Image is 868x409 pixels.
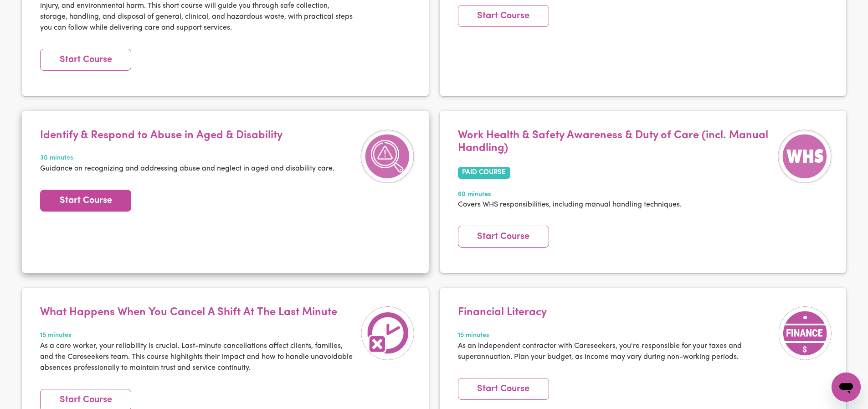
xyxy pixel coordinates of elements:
[458,167,511,179] span: PAID COURSE
[40,153,334,163] span: 30 minutes
[40,190,131,212] a: Start Course
[458,226,549,248] a: Start Course
[40,341,356,373] p: As a care worker, your reliability is crucial. Last-minute cancellations affect clients, families...
[40,331,356,341] span: 15 minutes
[458,190,774,200] span: 60 minutes
[458,378,549,400] a: Start Course
[458,199,774,210] p: Covers WHS responsibilities, including manual handling techniques.
[40,306,356,319] h4: What Happens When You Cancel A Shift At The Last Minute
[458,5,549,27] a: Start Course
[458,331,774,341] span: 15 minutes
[40,163,334,174] p: Guidance on recognizing and addressing abuse and neglect in aged and disability care.
[40,49,131,71] a: Start Course
[458,341,774,362] p: As an independent contractor with Careseekers, you're responsible for your taxes and superannuati...
[832,373,861,402] iframe: Button to launch messaging window
[458,306,774,319] h4: Financial Literacy
[40,129,334,142] h4: Identify & Respond to Abuse in Aged & Disability
[458,129,774,155] h4: Work Health & Safety Awareness & Duty of Care (incl. Manual Handling)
